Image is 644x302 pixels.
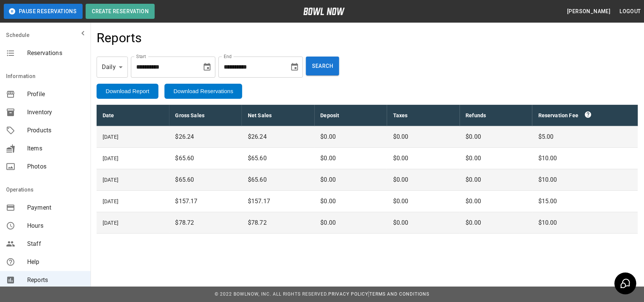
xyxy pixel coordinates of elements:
[27,108,85,117] span: Inventory
[248,218,309,227] p: $78.72
[617,5,644,18] button: Logout
[248,197,309,206] p: $157.17
[97,84,158,99] button: Download Report
[306,57,339,75] button: Search
[97,169,169,191] td: [DATE]
[97,148,169,169] td: [DATE]
[97,126,169,148] td: [DATE]
[287,60,302,75] button: Choose date, selected date is Sep 30, 2025
[27,203,85,212] span: Payment
[175,154,236,163] p: $65.60
[564,5,613,18] button: [PERSON_NAME]
[303,8,345,15] img: logo
[466,132,527,141] p: $0.00
[321,154,381,163] p: $0.00
[538,111,632,120] div: Reservation Fee
[584,111,592,118] svg: Reservation fees paid directly to BowlNow by customer
[393,197,454,206] p: $0.00
[97,105,638,234] table: sticky table
[393,175,454,184] p: $0.00
[97,30,142,46] h4: Reports
[97,57,128,78] div: Daily
[466,197,527,206] p: $0.00
[27,221,85,230] span: Hours
[393,132,454,141] p: $0.00
[321,175,381,184] p: $0.00
[27,90,85,99] span: Profile
[387,105,460,126] th: Taxes
[248,132,309,141] p: $26.24
[538,132,632,141] p: $5.00
[175,175,236,184] p: $65.60
[369,291,429,297] a: Terms and Conditions
[97,105,169,126] th: Date
[175,132,236,141] p: $26.24
[538,218,632,227] p: $10.00
[27,239,85,248] span: Staff
[248,154,309,163] p: $65.60
[466,175,527,184] p: $0.00
[321,132,381,141] p: $0.00
[164,84,242,99] button: Download Reservations
[27,126,85,135] span: Products
[393,154,454,163] p: $0.00
[538,197,632,206] p: $15.00
[27,258,85,267] span: Help
[175,218,236,227] p: $78.72
[242,105,315,126] th: Net Sales
[248,175,309,184] p: $65.60
[86,4,155,19] button: Create Reservation
[460,105,533,126] th: Refunds
[4,4,83,19] button: Pause Reservations
[466,154,527,163] p: $0.00
[328,291,368,297] a: Privacy Policy
[321,218,381,227] p: $0.00
[321,197,381,206] p: $0.00
[27,162,85,171] span: Photos
[97,212,169,234] td: [DATE]
[393,218,454,227] p: $0.00
[315,105,387,126] th: Deposit
[215,291,328,297] span: © 2022 BowlNow, Inc. All Rights Reserved.
[27,276,85,285] span: Reports
[175,197,236,206] p: $157.17
[538,175,632,184] p: $10.00
[97,191,169,212] td: [DATE]
[27,144,85,153] span: Items
[27,49,85,58] span: Reservations
[200,60,215,75] button: Choose date, selected date is Sep 23, 2025
[169,105,242,126] th: Gross Sales
[538,154,632,163] p: $10.00
[466,218,527,227] p: $0.00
